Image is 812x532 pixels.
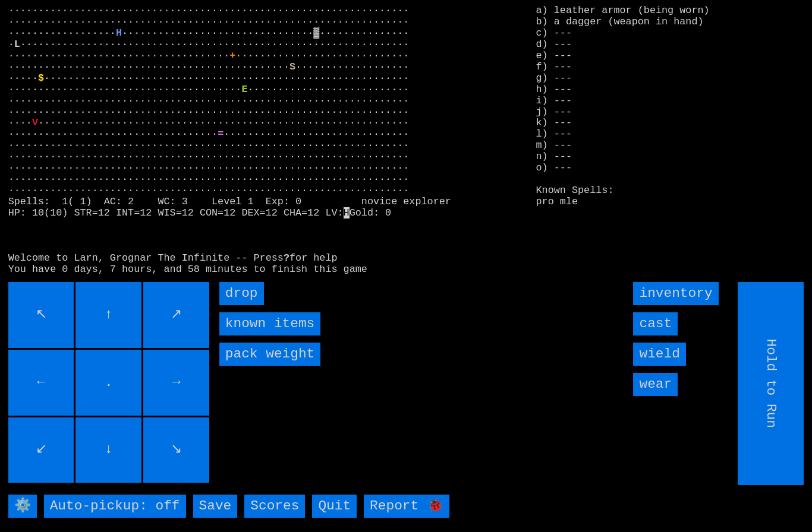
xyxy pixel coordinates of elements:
input: → [143,350,209,416]
input: ↑ [75,282,141,348]
b: ? [284,252,289,264]
larn: ··································································· ·····························... [8,5,520,271]
mark: H [344,207,350,218]
input: wield [633,343,685,366]
input: Report 🐞 [364,495,449,518]
input: ⚙️ [8,495,37,518]
input: ← [8,350,74,416]
input: known items [219,312,320,335]
font: E [241,84,247,95]
input: ↓ [75,417,141,483]
font: $ [38,72,44,84]
font: V [32,117,38,128]
font: L [14,39,20,50]
input: ↘ [143,417,209,483]
input: wear [633,373,678,396]
input: cast [633,312,678,335]
font: H [116,27,122,39]
input: pack weight [219,343,320,366]
font: = [218,128,224,140]
input: ↖ [8,282,74,348]
input: . [75,350,141,416]
font: + [229,50,235,61]
input: ↙ [8,417,74,483]
input: Hold to Run [738,282,804,485]
input: Save [193,495,238,518]
input: ↗ [143,282,209,348]
input: Scores [244,495,305,518]
input: inventory [633,282,718,305]
input: Auto-pickup: off [44,495,186,518]
input: drop [219,282,264,305]
stats: a) leather armor (being worn) b) a dagger (weapon in hand) c) --- d) --- e) --- f) --- g) --- h) ... [536,5,804,165]
input: Quit [312,495,357,518]
font: S [289,61,295,72]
